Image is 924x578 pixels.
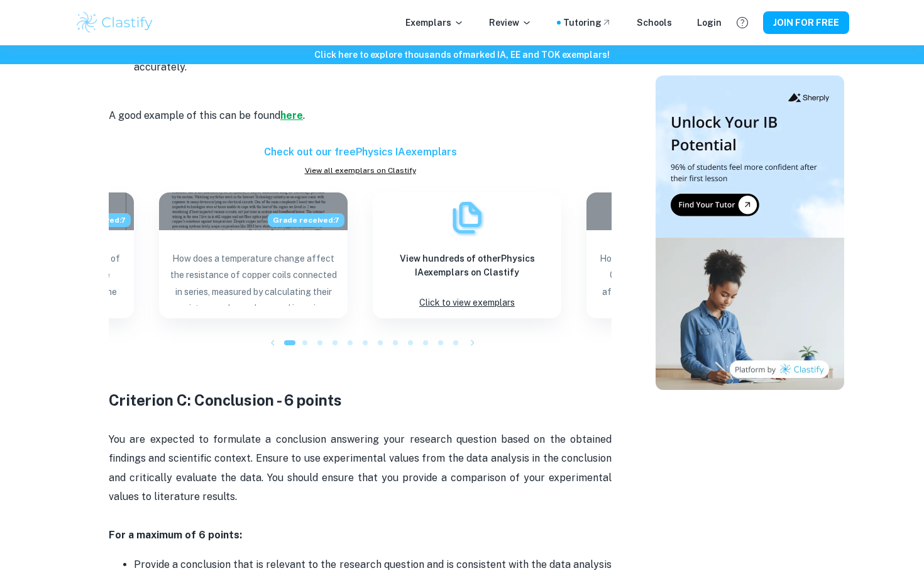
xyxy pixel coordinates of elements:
[109,391,342,409] strong: Criterion C: Conclusion - 6 points
[303,109,305,121] span: .
[405,16,464,30] p: Exemplars
[586,192,775,318] a: Blog exemplar: How does the mass of a marble (0.0050, 0How does the mass of a marble (0.0050, 0.0...
[489,16,532,30] p: Review
[169,250,338,306] p: How does a temperature change affect the resistance of copper coils connected in series, measured...
[75,10,155,35] img: Clastify logo
[697,16,722,30] a: Login
[109,529,242,541] strong: For a maximum of 6 points:
[732,12,753,33] button: Help and Feedback
[109,109,280,121] span: A good example of this can be found
[268,213,344,227] span: Grade received: 7
[373,192,561,318] a: ExemplarsView hundreds of otherPhysics IAexemplars on ClastifyClick to view exemplars
[383,252,551,279] h6: View hundreds of other Physics IA exemplars on Clastify
[637,16,672,30] a: Schools
[563,16,612,30] a: Tutoring
[280,109,303,121] a: here
[109,145,612,160] h6: Check out our free Physics IA exemplars
[109,165,612,176] a: View all exemplars on Clastify
[159,192,348,318] a: Blog exemplar: How does a temperature change affect theGrade received:7How does a temperature cha...
[3,48,921,62] h6: Click here to explore thousands of marked IA, EE and TOK exemplars !
[419,294,515,311] p: Click to view exemplars
[656,75,844,390] img: Thumbnail
[448,199,486,236] img: Exemplars
[763,11,849,34] button: JOIN FOR FREE
[597,250,765,306] p: How does the mass of a marble (0.0050, 0.0100, 0.0150, 0.0200, 0.0250 kg) affect its vertical ter...
[109,433,614,503] span: You are expected to formulate a conclusion answering your research question based on the obtained...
